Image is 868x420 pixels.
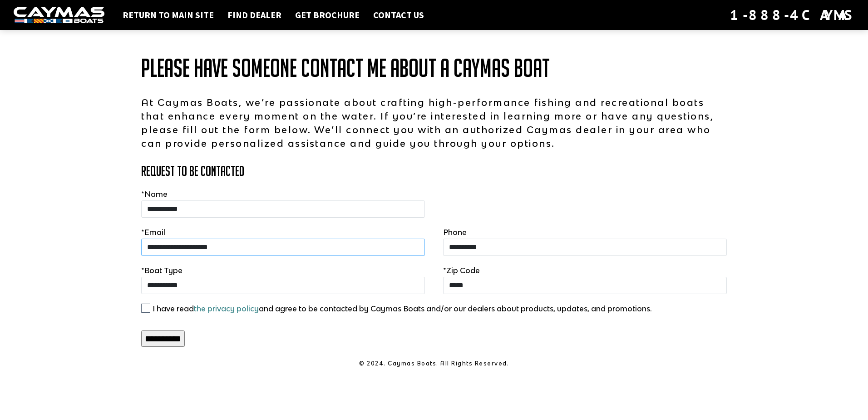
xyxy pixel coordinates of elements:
[141,227,165,238] label: Email
[141,265,182,276] label: Boat Type
[141,95,727,150] p: At Caymas Boats, we’re passionate about crafting high-performance fishing and recreational boats ...
[443,227,467,238] label: Phone
[141,189,168,200] label: Name
[14,7,104,24] img: white-logo-c9c8dbefe5ff5ceceb0f0178aa75bf4bb51f6bca0971e226c86eb53dfe498488.png
[369,9,429,21] a: Contact Us
[141,360,727,368] p: © 2024. Caymas Boats. All Rights Reserved.
[118,9,218,21] a: Return to main site
[730,5,854,25] div: 1-888-4CAYMAS
[141,55,727,82] h1: Please have someone contact me about a Caymas Boat
[153,303,652,314] label: I have read and agree to be contacted by Caymas Boats and/or our dealers about products, updates,...
[141,164,727,179] h3: Request to Be Contacted
[223,9,286,21] a: Find Dealer
[443,265,480,276] label: Zip Code
[194,304,259,313] a: the privacy policy
[291,9,364,21] a: Get Brochure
